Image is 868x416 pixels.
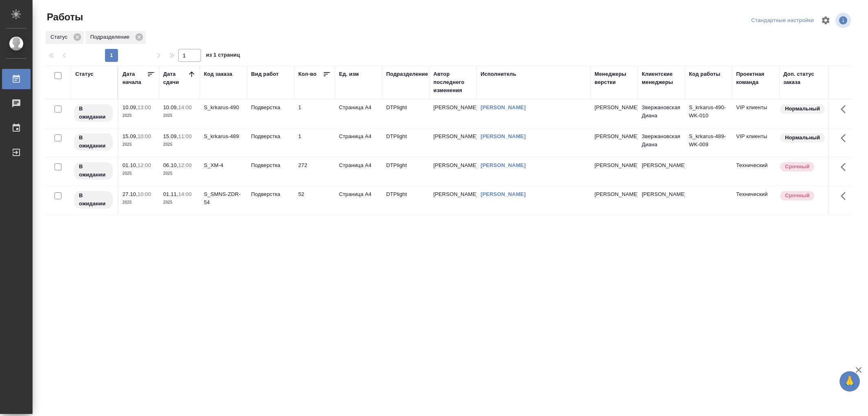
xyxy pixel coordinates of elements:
span: из 1 страниц [206,50,240,62]
p: 2025 [122,169,155,178]
span: Работы [45,11,83,24]
p: 2025 [163,141,196,149]
td: VIP клиенты [732,99,779,128]
span: Посмотреть информацию [835,13,853,28]
div: Исполнитель назначен, приступать к работе пока рано [73,190,114,209]
p: Подразделение [90,33,132,41]
div: Подразделение [85,31,146,44]
div: Подразделение [386,70,428,78]
p: 14:00 [178,191,192,197]
td: Страница А4 [335,186,382,215]
div: Дата начала [122,70,147,86]
p: [PERSON_NAME] [595,161,634,169]
td: [PERSON_NAME] [638,157,685,186]
td: DTPlight [382,186,429,215]
div: Статус [46,31,84,44]
div: Проектная команда [736,70,775,86]
td: DTPlight [382,128,429,157]
p: Срочный [785,163,809,171]
td: DTPlight [382,157,429,186]
div: Исполнитель назначен, приступать к работе пока рано [73,103,114,123]
div: Код заказа [204,70,232,78]
p: 27.10, [122,191,138,197]
button: Здесь прячутся важные кнопки [836,186,855,206]
p: 15.09, [163,133,178,139]
p: Нормальный [785,134,820,142]
div: Статус [75,70,94,78]
div: Исполнитель назначен, приступать к работе пока рано [73,161,114,180]
p: 2025 [163,169,196,178]
p: 10.09, [122,104,138,110]
p: Подверстка [251,190,290,198]
p: 2025 [163,198,196,207]
span: Настроить таблицу [816,11,835,30]
p: 10.09, [163,104,178,110]
td: VIP клиенты [732,128,779,157]
td: Звержановская Диана [638,128,685,157]
p: 12:00 [138,162,151,168]
td: [PERSON_NAME] [638,186,685,215]
p: 2025 [122,112,155,120]
a: [PERSON_NAME] [481,133,526,139]
td: Страница А4 [335,99,382,128]
div: Исполнитель назначен, приступать к работе пока рано [73,132,114,152]
p: 12:00 [178,162,192,168]
div: Вид работ [251,70,279,78]
td: Страница А4 [335,128,382,157]
p: 06.10, [163,162,178,168]
div: Дата сдачи [163,70,188,86]
p: В ожидании [79,134,108,150]
div: Автор последнего изменения [433,70,472,95]
a: [PERSON_NAME] [481,104,526,110]
p: 2025 [163,112,196,120]
div: Исполнитель [481,70,516,78]
div: Кол-во [298,70,317,78]
p: [PERSON_NAME] [595,132,634,141]
div: Менеджеры верстки [595,70,634,86]
p: 01.10, [122,162,138,168]
td: [PERSON_NAME] [429,128,477,157]
td: [PERSON_NAME] [429,99,477,128]
p: Подверстка [251,161,290,169]
div: Клиентские менеджеры [642,70,681,86]
td: 1 [294,128,335,157]
td: Технический [732,186,779,215]
p: 11:00 [178,133,192,139]
a: [PERSON_NAME] [481,191,526,197]
p: 01.11, [163,191,178,197]
p: В ожидании [79,191,108,208]
p: Нормальный [785,105,820,113]
button: Здесь прячутся важные кнопки [836,128,855,148]
span: 🙏 [843,373,857,390]
p: Подверстка [251,103,290,112]
td: S_krkarus-490-WK-010 [685,99,732,128]
div: S_krkarus-490 [204,103,243,112]
button: 🙏 [840,371,860,392]
p: В ожидании [79,105,108,121]
td: Звержановская Диана [638,99,685,128]
div: S_krkarus-489 [204,132,243,141]
td: Страница А4 [335,157,382,186]
td: DTPlight [382,99,429,128]
div: split button [749,14,816,27]
div: S_XM-4 [204,161,243,169]
button: Здесь прячутся важные кнопки [836,99,855,119]
div: Ед. изм [339,70,359,78]
td: S_krkarus-489-WK-009 [685,128,732,157]
p: 14:00 [178,104,192,110]
p: 13:00 [138,104,151,110]
div: Код работы [689,70,720,78]
div: Доп. статус заказа [783,70,826,86]
td: 1 [294,99,335,128]
button: Здесь прячутся важные кнопки [836,157,855,177]
p: Срочный [785,191,809,200]
a: [PERSON_NAME] [481,162,526,168]
p: 2025 [122,198,155,207]
td: 52 [294,186,335,215]
p: 15.09, [122,133,138,139]
p: Статус [50,33,70,41]
p: [PERSON_NAME] [595,190,634,198]
td: [PERSON_NAME] [429,157,477,186]
p: В ожидании [79,163,108,179]
p: 10:00 [138,191,151,197]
